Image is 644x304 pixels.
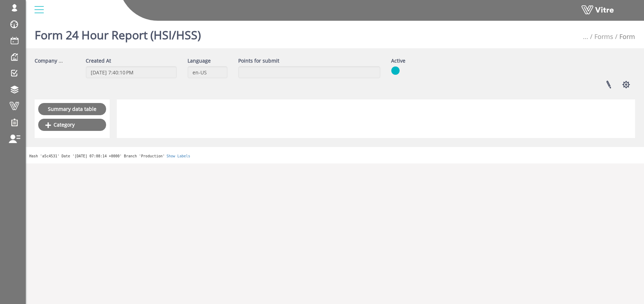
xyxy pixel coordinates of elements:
[166,154,190,158] a: Show Labels
[613,32,635,41] li: Form
[583,32,588,41] span: ...
[86,57,111,64] label: Created At
[238,57,279,64] label: Points for submit
[35,18,201,48] h1: Form 24 Hour Report (HSI/HSS)
[391,57,405,64] label: Active
[391,66,400,75] img: yes
[29,154,165,158] span: Hash 'a5c4531' Date '[DATE] 07:08:14 +0000' Branch 'Production'
[188,57,211,64] label: Language
[594,32,613,41] a: Forms
[35,57,57,64] label: Company
[59,57,63,64] span: ...
[38,103,106,115] a: Summary data table
[38,119,106,131] a: Category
